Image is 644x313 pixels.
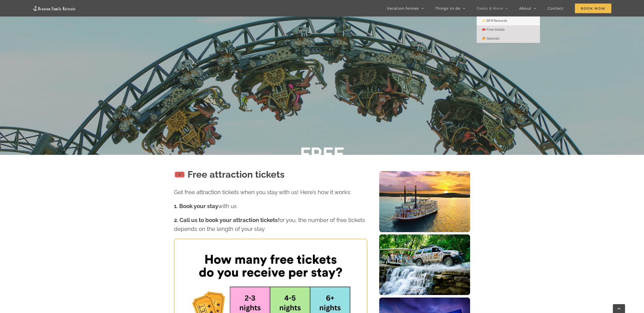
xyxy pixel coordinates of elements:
span: 🎟️ Free tickets [482,28,505,31]
span: ✨ BFR Rewards [482,19,507,23]
img: Branson Family Retreats Logo [33,5,76,11]
a: ✨ BFR Rewards [477,16,540,25]
img: 9469123676_3c6fd1839e_k [379,171,470,232]
strong: 🎟️ Free attraction tickets [174,169,285,180]
span: About [519,7,531,10]
span: Book Now [575,4,611,13]
span: Deals & More [477,7,503,10]
span: Things to do [435,7,460,10]
strong: 1. Book your stay [174,203,218,209]
a: 🎟️ Free tickets [477,25,540,34]
strong: 2. Call us to book your attraction tickets [174,217,278,223]
p: for you, the number of free tickets depends on the length of your stay [174,216,367,233]
span: Vacation homes [387,7,419,10]
span: Contact [548,7,563,10]
a: 🔥 Specials [477,34,540,43]
img: 30577913887_6719ddbebe_k [379,234,470,295]
b: FREE TICKETS [285,143,359,187]
span: 🔥 Specials [482,36,499,40]
p: Get free attraction tickets when you stay with us! Here’s how it works: [174,188,367,197]
p: with us [174,202,367,211]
